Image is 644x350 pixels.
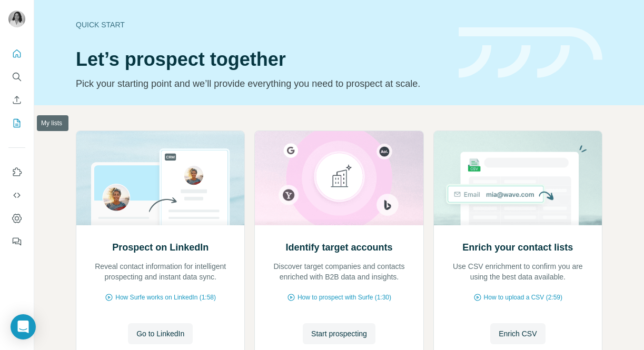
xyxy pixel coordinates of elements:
[8,67,25,86] button: Search
[136,328,184,339] span: Go to LinkedIn
[8,186,25,205] button: Use Surfe API
[484,293,562,302] span: How to upload a CSV (2:59)
[8,91,25,109] button: Enrich CSV
[8,232,25,251] button: Feedback
[8,209,25,228] button: Dashboard
[462,240,573,255] h2: Enrich your contact lists
[298,293,391,302] span: How to prospect with Surfe (1:30)
[444,261,591,282] p: Use CSV enrichment to confirm you are using the best data available.
[265,261,412,282] p: Discover target companies and contacts enriched with B2B data and insights.
[311,328,367,339] span: Start prospecting
[459,27,602,78] img: banner
[499,328,537,339] span: Enrich CSV
[8,163,25,182] button: Use Surfe on LinkedIn
[112,240,209,255] h2: Prospect on LinkedIn
[8,114,25,133] button: My lists
[87,261,234,282] p: Reveal contact information for intelligent prospecting and instant data sync.
[76,49,446,70] h1: Let’s prospect together
[303,323,375,344] button: Start prospecting
[8,44,25,63] button: Quick start
[433,131,602,225] img: Enrich your contact lists
[115,293,216,302] span: How Surfe works on LinkedIn (1:58)
[76,76,446,91] p: Pick your starting point and we’ll provide everything you need to prospect at scale.
[285,240,392,255] h2: Identify target accounts
[254,131,423,225] img: Identify target accounts
[8,11,25,27] img: Avatar
[11,314,36,339] div: Open Intercom Messenger
[490,323,545,344] button: Enrich CSV
[76,131,245,225] img: Prospect on LinkedIn
[128,323,193,344] button: Go to LinkedIn
[76,19,446,30] div: Quick start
